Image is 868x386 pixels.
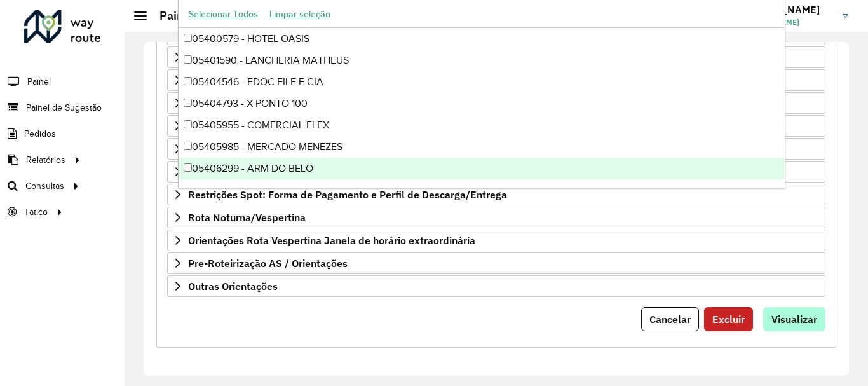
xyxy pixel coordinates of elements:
a: Orientações Rota Vespertina Janela de horário extraordinária [167,230,825,251]
a: Cliente para Recarga [167,69,825,91]
button: Cancelar [641,307,699,331]
button: Limpar seleção [264,4,336,24]
span: Pedidos [24,127,56,141]
span: Painel [27,75,51,88]
span: Visualizar [771,313,817,326]
a: Restrições Spot: Forma de Pagamento e Perfil de Descarga/Entrega [167,184,825,205]
a: Preservar Cliente - Devem ficar no buffer, não roteirizar [167,46,825,68]
a: Restrições FF: ACT [167,161,825,183]
span: Tático [24,205,48,219]
span: Restrições Spot: Forma de Pagamento e Perfil de Descarga/Entrega [188,190,507,200]
div: 05406299 - ARM DO BELO [179,158,785,179]
span: Outras Orientações [188,281,278,291]
div: 05405955 - COMERCIAL FLEX [179,114,785,136]
button: Excluir [704,307,753,331]
h3: [PERSON_NAME] [738,4,833,16]
span: Orientações Rota Vespertina Janela de horário extraordinária [188,235,475,245]
a: Cliente Retira [167,115,825,137]
span: Relatórios [26,153,65,167]
a: Pre-Roteirização AS / Orientações [167,252,825,274]
a: Mapas Sugeridos: Placa-Cliente [167,138,825,160]
span: Painel de Sugestão [26,101,102,114]
span: Cancelar [649,313,691,326]
div: 05400579 - HOTEL OASIS [179,28,785,50]
a: Outras Orientações [167,275,825,297]
h2: Painel de Sugestão - Editar registro [147,9,347,23]
div: 05406343 - SUPER BRISK [179,179,785,201]
span: [PERSON_NAME] [738,17,833,28]
span: Excluir [712,313,745,326]
div: 05404793 - X PONTO 100 [179,93,785,114]
span: Consultas [25,179,64,193]
div: 05404546 - FDOC FILE E CIA [179,71,785,93]
div: 05405985 - MERCADO MENEZES [179,136,785,158]
button: Visualizar [763,307,825,331]
span: Pre-Roteirização AS / Orientações [188,258,348,268]
a: Cliente para Multi-CDD/Internalização [167,92,825,114]
span: Rota Noturna/Vespertina [188,212,306,223]
a: Rota Noturna/Vespertina [167,207,825,228]
div: 05401590 - LANCHERIA MATHEUS [179,50,785,71]
button: Selecionar Todos [183,4,264,24]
